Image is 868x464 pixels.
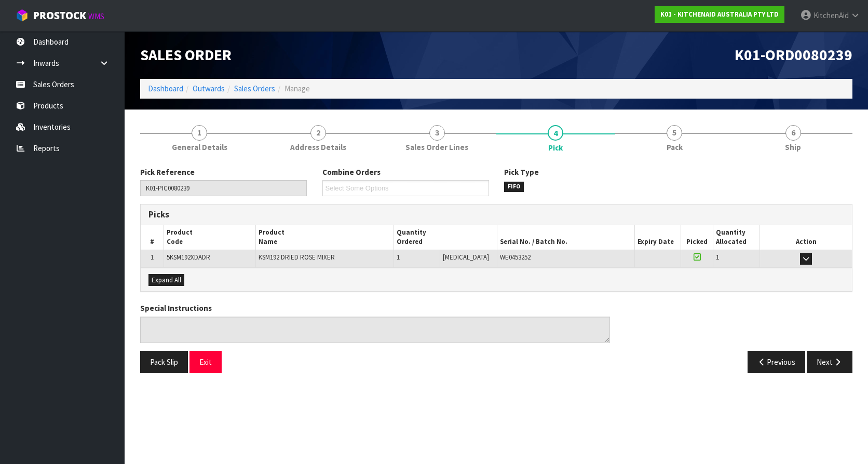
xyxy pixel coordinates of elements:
[256,225,394,250] th: Product Name
[500,253,531,262] span: WE0453252
[192,125,207,141] span: 1
[141,225,164,250] th: #
[164,225,255,250] th: Product Code
[785,142,801,153] span: Ship
[548,125,563,141] span: 4
[748,351,806,373] button: Previous
[405,142,468,153] span: Sales Order Lines
[667,125,682,141] span: 5
[813,10,849,20] span: KitchenAid
[760,225,852,250] th: Action
[735,45,852,64] span: K01-ORD0080239
[322,167,381,178] label: Combine Orders
[504,182,524,192] span: FIFO
[635,225,681,250] th: Expiry Date
[660,10,779,19] strong: K01 - KITCHENAID AUSTRALIA PTY LTD
[686,237,708,246] span: Picked
[151,253,154,262] span: 1
[167,253,210,262] span: 5KSM192XDADR
[140,351,188,373] button: Pack Slip
[504,167,539,178] label: Pick Type
[443,253,489,262] span: [MEDICAL_DATA]
[667,142,683,153] span: Pack
[713,225,760,250] th: Quantity Allocated
[193,84,225,93] a: Outwards
[716,253,719,262] span: 1
[148,274,184,286] button: Expand All
[290,142,346,153] span: Address Details
[33,9,86,22] span: ProStock
[16,9,29,22] img: cube-alt.png
[152,276,181,284] span: Expand All
[429,125,445,141] span: 3
[497,225,635,250] th: Serial No. / Batch No.
[785,125,801,141] span: 6
[88,11,104,21] small: WMS
[394,225,497,250] th: Quantity Ordered
[172,142,227,153] span: General Details
[140,303,212,313] label: Special Instructions
[284,84,310,93] span: Manage
[807,351,852,373] button: Next
[140,167,195,178] label: Pick Reference
[310,125,326,141] span: 2
[189,351,222,373] button: Exit
[234,84,275,93] a: Sales Orders
[140,45,232,64] span: Sales Order
[548,142,563,153] span: Pick
[148,210,489,220] h3: Picks
[140,159,852,381] span: Pick
[397,253,400,262] span: 1
[259,253,335,262] span: KSM192 DRIED ROSE MIXER
[148,84,183,93] a: Dashboard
